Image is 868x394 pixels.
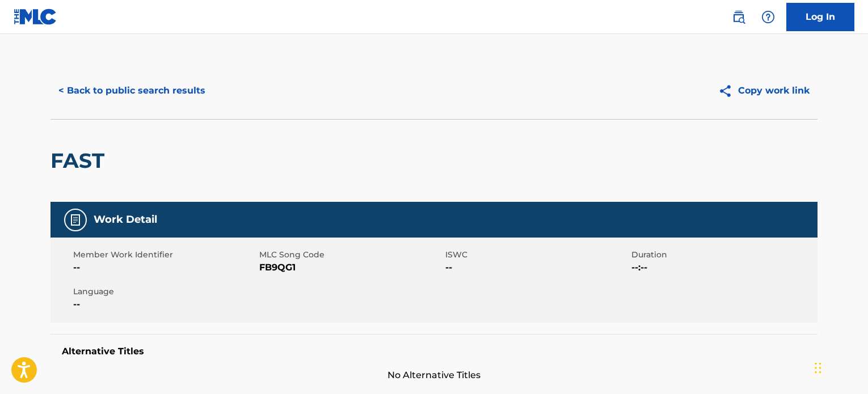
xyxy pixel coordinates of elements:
div: Help [757,6,779,28]
span: ISWC [445,249,629,261]
button: < Back to public search results [50,77,213,105]
img: Work Detail [69,213,82,227]
span: -- [73,261,256,274]
span: MLC Song Code [259,249,443,261]
span: FB9QG1 [259,261,443,274]
img: help [761,10,775,24]
span: -- [445,261,629,274]
img: search [732,10,745,24]
img: MLC Logo [14,9,57,25]
a: Public Search [727,6,750,28]
span: -- [73,298,256,311]
h2: FAST [50,148,110,173]
div: Drag [815,351,821,385]
span: Language [73,286,256,298]
h5: Work Detail [94,213,157,226]
a: Log In [786,3,854,31]
iframe: Chat Widget [811,340,868,394]
span: Member Work Identifier [73,249,256,261]
span: --:-- [631,261,815,274]
button: Copy work link [710,77,818,105]
span: No Alternative Titles [50,368,818,382]
span: Duration [631,249,815,261]
h5: Alternative Titles [62,346,806,357]
img: Copy work link [718,84,738,98]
